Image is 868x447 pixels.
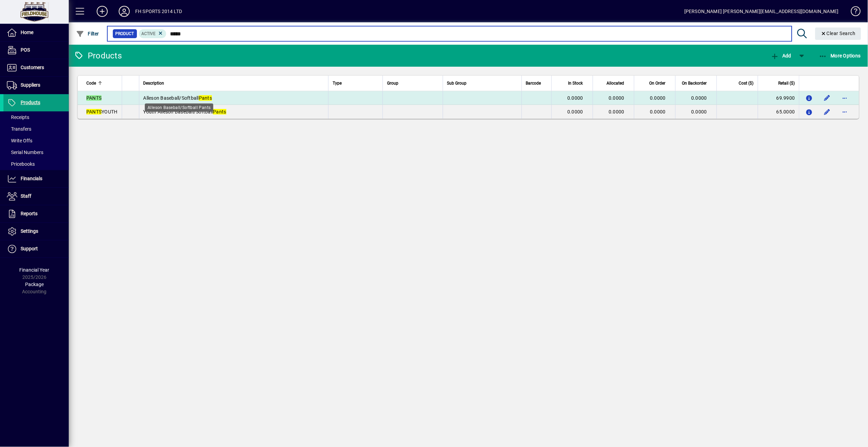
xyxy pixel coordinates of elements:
[143,109,226,115] span: Youth Alleson Baseball/Softball
[21,193,31,199] span: Staff
[779,79,795,87] span: Retail ($)
[680,79,713,87] div: On Backorder
[91,5,113,18] button: Add
[387,79,398,87] span: Group
[25,282,44,287] span: Package
[213,109,226,115] em: Pants
[758,91,799,105] td: 69.9900
[447,79,517,87] div: Sub Group
[86,79,96,87] span: Code
[556,79,589,87] div: In Stock
[609,109,625,115] span: 0.0000
[139,29,167,38] mat-chip: Activation Status: Active
[639,79,672,87] div: On Order
[86,95,101,101] em: PANTS
[3,170,69,187] a: Financials
[3,240,69,258] a: Support
[568,79,583,87] span: In Stock
[771,53,791,58] span: Add
[86,79,118,87] div: Code
[21,65,44,70] span: Customers
[21,176,42,181] span: Financials
[143,95,212,101] span: Alleson Baseball/Softball
[116,30,134,37] span: Product
[3,77,69,94] a: Suppliers
[3,42,69,59] a: POS
[113,5,135,18] button: Profile
[822,106,833,117] button: Edit
[568,95,583,101] span: 0.0000
[86,109,118,115] span: YOUTH
[7,126,31,132] span: Transfers
[3,135,69,146] a: Write Offs
[21,47,30,53] span: POS
[21,228,38,234] span: Settings
[739,79,754,87] span: Cost ($)
[199,95,212,101] em: Pants
[597,79,631,87] div: Allocated
[74,50,122,61] div: Products
[7,150,43,155] span: Serial Numbers
[3,188,69,205] a: Staff
[815,28,861,40] button: Clear
[3,146,69,158] a: Serial Numbers
[682,79,707,87] span: On Backorder
[143,79,324,87] div: Description
[692,109,707,115] span: 0.0000
[839,106,850,117] button: More options
[3,59,69,76] a: Customers
[692,95,707,101] span: 0.0000
[3,111,69,123] a: Receipts
[21,100,40,105] span: Products
[7,138,32,143] span: Write Offs
[769,50,793,62] button: Add
[3,158,69,170] a: Pricebooks
[650,95,666,101] span: 0.0000
[839,92,850,103] button: More options
[21,30,33,35] span: Home
[607,79,624,87] span: Allocated
[333,79,378,87] div: Type
[3,123,69,135] a: Transfers
[7,161,35,167] span: Pricebooks
[76,31,99,36] span: Filter
[526,79,547,87] div: Barcode
[526,79,541,87] span: Barcode
[846,1,859,24] a: Knowledge Base
[145,103,213,112] div: Alleson Baseball/Softball Pants
[86,109,101,115] em: PANTS
[447,79,467,87] span: Sub Group
[650,79,666,87] span: On Order
[609,95,625,101] span: 0.0000
[135,6,182,17] div: FH SPORTS 2014 LTD
[650,109,666,115] span: 0.0000
[3,205,69,222] a: Reports
[3,24,69,41] a: Home
[142,31,156,36] span: Active
[143,79,164,87] span: Description
[20,267,50,273] span: Financial Year
[21,211,37,216] span: Reports
[333,79,342,87] span: Type
[684,6,839,17] div: [PERSON_NAME] [PERSON_NAME][EMAIL_ADDRESS][DOMAIN_NAME]
[3,223,69,240] a: Settings
[7,115,29,120] span: Receipts
[74,28,101,40] button: Filter
[817,50,863,62] button: More Options
[21,246,38,251] span: Support
[819,53,861,58] span: More Options
[821,31,856,36] span: Clear Search
[822,92,833,103] button: Edit
[758,105,799,119] td: 65.0000
[21,82,40,88] span: Suppliers
[387,79,438,87] div: Group
[568,109,583,115] span: 0.0000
